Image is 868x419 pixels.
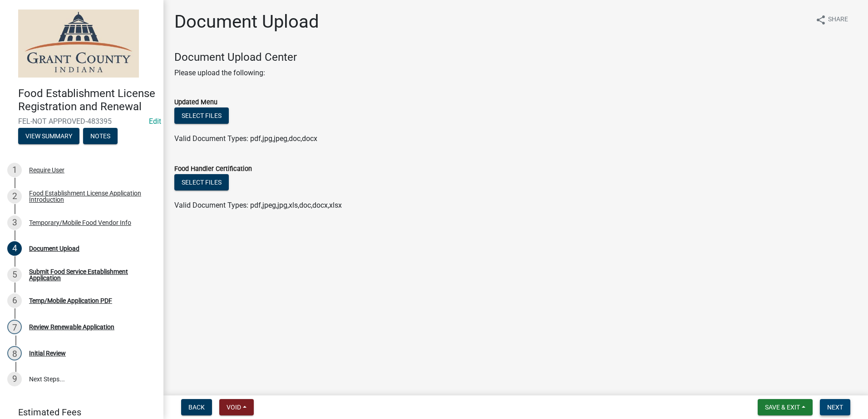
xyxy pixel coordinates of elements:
[765,404,800,411] span: Save & Exit
[188,404,205,411] span: Back
[29,350,66,356] div: Initial Review
[29,268,149,281] div: Submit Food Service Establishment Application
[29,219,131,226] div: Temporary/Mobile Food Vendor Info
[219,399,254,415] button: Void
[7,268,22,282] div: 5
[174,107,229,124] button: Select files
[7,241,22,256] div: 4
[29,245,79,252] div: Document Upload
[174,99,217,106] label: Updated Menu
[149,117,161,126] a: Edit
[174,11,319,33] h1: Document Upload
[7,372,22,386] div: 9
[827,404,843,411] span: Next
[18,117,145,126] span: FEL-NOT APPROVED-483395
[7,320,22,334] div: 7
[808,11,855,29] button: shareShare
[7,163,22,177] div: 1
[174,201,342,209] span: Valid Document Types: pdf,jpeg,jpg,xls,doc,docx,xlsx
[18,10,139,78] img: Grant County, Indiana
[174,174,229,190] button: Select files
[7,189,22,204] div: 2
[83,128,118,144] button: Notes
[181,399,212,415] button: Back
[29,167,64,173] div: Require User
[174,166,252,172] label: Food Handler Certification
[174,68,857,78] p: Please upload the following:
[7,215,22,230] div: 3
[149,117,161,126] wm-modal-confirm: Edit Application Number
[815,15,826,25] i: share
[7,293,22,308] div: 6
[83,133,118,140] wm-modal-confirm: Notes
[29,324,114,330] div: Review Renewable Application
[29,190,149,203] div: Food Establishment License Application Introduction
[820,399,850,415] button: Next
[758,399,813,415] button: Save & Exit
[7,346,22,361] div: 8
[227,404,241,411] span: Void
[174,134,317,143] span: Valid Document Types: pdf,jpg,jpeg,doc,docx
[174,51,857,64] h4: Document Upload Center
[828,15,848,25] span: Share
[18,87,156,113] h4: Food Establishment License Registration and Renewal
[18,128,79,144] button: View Summary
[29,297,112,304] div: Temp/Mobile Application PDF
[18,133,79,140] wm-modal-confirm: Summary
